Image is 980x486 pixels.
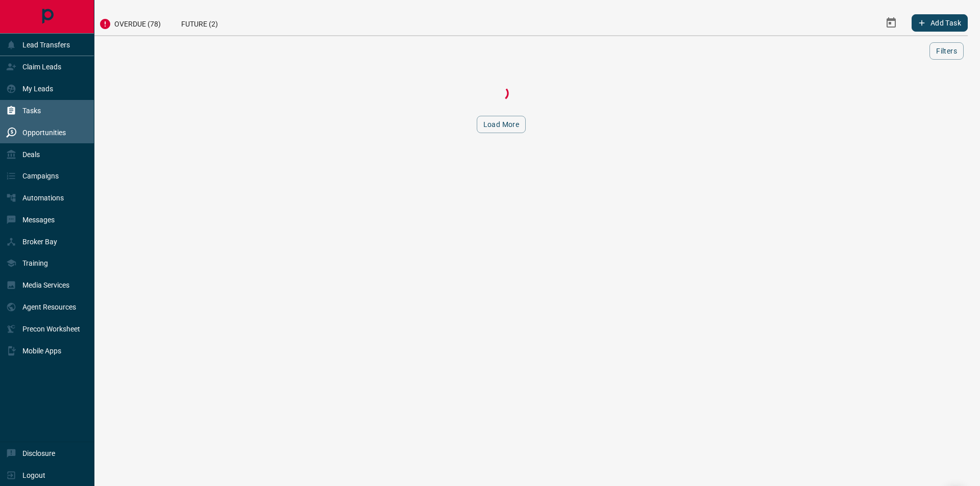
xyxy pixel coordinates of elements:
[171,10,228,35] div: Future (2)
[912,14,968,32] button: Add Task
[477,116,526,133] button: Load More
[879,11,903,35] button: Select Date Range
[89,10,171,35] div: Overdue (78)
[450,83,552,104] div: Loading
[929,42,964,60] button: Filters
